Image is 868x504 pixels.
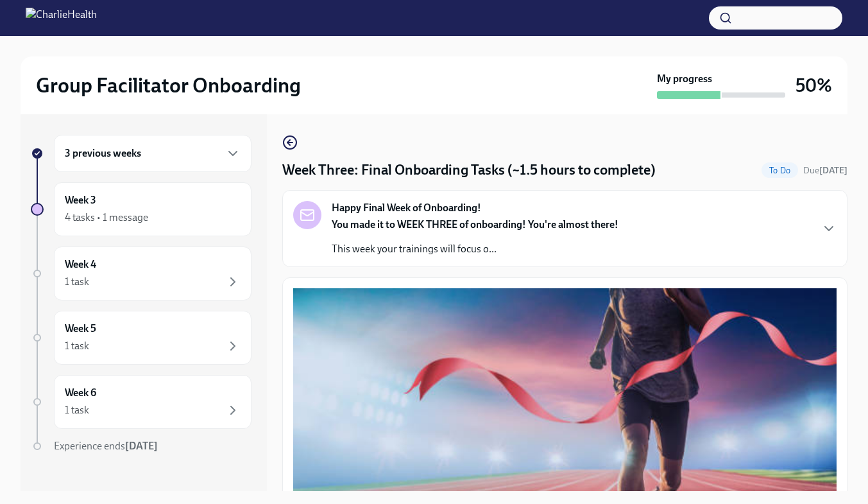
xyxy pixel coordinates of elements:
[65,322,96,336] h6: Week 5
[31,247,251,300] a: Week 41 task
[796,74,832,97] h3: 50%
[282,161,656,180] h4: Week Three: Final Onboarding Tasks (~1.5 hours to complete)
[31,311,251,365] a: Week 51 task
[31,375,251,429] a: Week 61 task
[65,386,96,400] h6: Week 6
[332,201,481,215] strong: Happy Final Week of Onboarding!
[65,403,89,417] div: 1 task
[26,8,97,28] img: CharlieHealth
[65,275,89,289] div: 1 task
[819,165,847,176] strong: [DATE]
[125,440,158,452] strong: [DATE]
[803,165,847,176] span: Due
[65,339,89,353] div: 1 task
[36,73,301,98] h2: Group Facilitator Onboarding
[657,72,712,86] strong: My progress
[65,146,141,161] h6: 3 previous weeks
[54,440,158,452] span: Experience ends
[65,211,148,225] div: 4 tasks • 1 message
[332,218,618,230] strong: You made it to WEEK THREE of onboarding! You're almost there!
[31,182,251,236] a: Week 34 tasks • 1 message
[332,242,618,256] p: This week your trainings will focus o...
[762,166,798,175] span: To Do
[54,135,251,172] div: 3 previous weeks
[803,164,847,177] span: October 18th, 2025 10:00
[65,193,96,207] h6: Week 3
[65,257,96,272] h6: Week 4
